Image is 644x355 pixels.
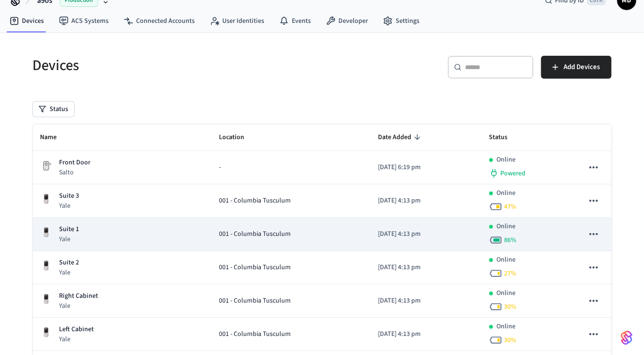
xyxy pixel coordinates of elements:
p: Suite 1 [59,224,79,234]
p: [DATE] 4:13 pm [378,229,474,239]
p: [DATE] 6:19 pm [378,162,474,172]
span: - [219,162,221,172]
a: Connected Accounts [116,12,202,30]
p: Online [497,188,516,198]
p: [DATE] 4:13 pm [378,263,474,273]
p: [DATE] 4:13 pm [378,196,474,206]
span: 001 - Columbia Tusculum [219,296,291,306]
a: Devices [2,12,51,30]
span: 001 - Columbia Tusculum [219,263,291,273]
a: Settings [376,12,427,30]
img: Yale Assure Touchscreen Wifi Smart Lock, Satin Nickel, Front [40,260,52,272]
img: Placeholder Lock Image [40,160,52,172]
p: Online [497,155,516,165]
p: Yale [59,234,79,244]
span: Location [219,130,257,145]
span: 86 % [505,235,517,245]
p: Suite 3 [59,191,79,201]
span: 001 - Columbia Tusculum [219,329,291,339]
p: Suite 2 [59,258,79,268]
img: Yale Assure Touchscreen Wifi Smart Lock, Satin Nickel, Front [40,193,52,205]
span: 27 % [505,269,517,278]
span: 30 % [505,302,517,312]
p: [DATE] 4:13 pm [378,296,474,306]
img: Yale Assure Touchscreen Wifi Smart Lock, Satin Nickel, Front [40,327,52,338]
span: 30 % [505,335,517,345]
a: Developer [318,12,376,30]
p: Yale [59,335,94,344]
button: Add Devices [541,56,612,79]
span: 001 - Columbia Tusculum [219,229,291,239]
span: Name [40,130,69,145]
span: Add Devices [564,61,600,73]
p: Right Cabinet [59,291,99,301]
p: Salto [59,168,91,177]
img: SeamLogoGradient.69752ec5.svg [621,330,633,345]
a: ACS Systems [51,12,116,30]
a: User Identities [202,12,272,30]
p: Online [497,322,516,332]
span: Date Added [378,130,424,145]
p: Online [497,222,516,232]
p: Online [497,288,516,298]
a: Events [272,12,318,30]
p: Yale [59,201,79,211]
p: Front Door [59,158,91,168]
span: 001 - Columbia Tusculum [219,196,291,206]
img: Yale Assure Touchscreen Wifi Smart Lock, Satin Nickel, Front [40,227,52,238]
span: Status [489,130,520,145]
p: Left Cabinet [59,325,94,335]
p: Yale [59,268,79,277]
p: [DATE] 4:13 pm [378,329,474,339]
span: Powered [501,169,526,178]
span: 47 % [505,202,517,212]
p: Yale [59,301,99,311]
h5: Devices [33,56,317,75]
button: Status [33,101,74,117]
img: Yale Assure Touchscreen Wifi Smart Lock, Satin Nickel, Front [40,294,52,305]
p: Online [497,255,516,265]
